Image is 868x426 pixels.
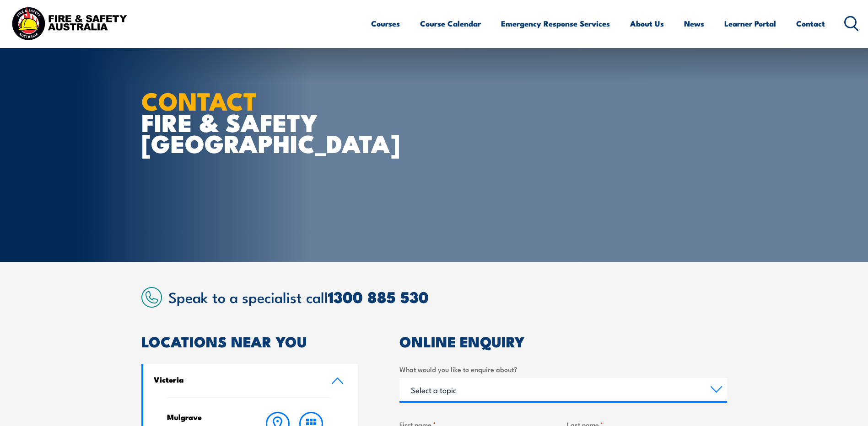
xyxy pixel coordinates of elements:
strong: CONTACT [141,81,257,119]
h4: Victoria [154,374,318,384]
a: Course Calendar [420,11,481,36]
a: Courses [371,11,400,36]
a: Contact [796,11,825,36]
h4: Mulgrave [167,412,243,422]
a: Victoria [143,364,358,397]
a: About Us [630,11,664,36]
a: 1300 885 530 [328,284,429,309]
a: Learner Portal [724,11,776,36]
h2: LOCATIONS NEAR YOU [141,335,358,347]
h2: ONLINE ENQUIRY [399,335,727,347]
h2: Speak to a specialist call [168,288,727,305]
h1: FIRE & SAFETY [GEOGRAPHIC_DATA] [141,90,367,154]
a: Emergency Response Services [501,11,610,36]
label: What would you like to enquire about? [399,364,727,374]
a: News [684,11,704,36]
